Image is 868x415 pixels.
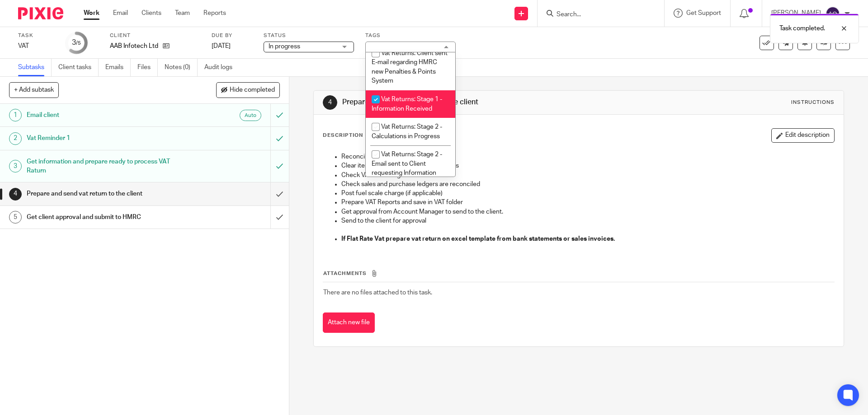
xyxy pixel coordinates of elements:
[72,37,81,48] div: 3
[27,131,183,145] h1: Vat Reminder 1
[212,43,231,49] span: [DATE]
[18,7,63,19] img: Pixie
[58,59,99,76] a: Client tasks
[341,216,834,225] p: Send to the client for approval
[9,109,22,121] div: 1
[76,41,81,46] small: /5
[323,271,367,276] span: Attachments
[341,189,834,198] p: Post fuel scale charge (if applicable)
[365,32,456,39] label: Tags
[341,180,834,189] p: Check sales and purchase ledgers are reconciled
[27,187,183,201] h1: Prepare and send vat return to the client
[341,198,834,207] p: Prepare VAT Reports and save in VAT folder
[9,188,22,201] div: 4
[18,32,54,39] label: Task
[341,207,834,216] p: Get approval from Account Manager to send to the client.
[9,82,59,98] button: + Add subtask
[323,95,337,110] div: 4
[18,42,54,51] div: VAT
[341,236,615,242] strong: If Flat Rate Vat prepare vat return on excel template from bank statements or sales invoices.
[342,98,598,107] h1: Prepare and send vat return to the client
[175,9,190,18] a: Team
[27,155,183,178] h1: Get information and prepare ready to process VAT Raturn
[212,32,252,39] label: Due by
[341,161,834,170] p: Clear items posted to suspense accounts
[341,152,834,161] p: Reconcile all bank accounts
[240,110,261,121] div: Auto
[771,128,835,143] button: Edit description
[323,132,363,139] p: Description
[27,210,183,224] h1: Get client approval and submit to HMRC
[110,42,158,51] p: AAB Infotech Ltd
[341,171,834,180] p: Check VAT on mileage
[372,151,442,176] span: Vat Returns: Stage 2 - Email sent to Client requesting Information
[27,108,183,122] h1: Email client
[323,312,375,333] button: Attach new file
[826,6,840,21] img: svg%3E
[142,9,161,18] a: Clients
[216,82,280,98] button: Hide completed
[9,160,22,173] div: 3
[269,43,300,50] span: In progress
[113,9,128,18] a: Email
[84,9,99,18] a: Work
[791,99,835,106] div: Instructions
[9,132,22,145] div: 2
[779,24,825,33] p: Task completed.
[264,32,354,39] label: Status
[9,211,22,224] div: 5
[372,124,442,140] span: Vat Returns: Stage 2 - Calculations in Progress
[230,87,275,94] span: Hide completed
[203,9,226,18] a: Reports
[323,289,432,296] span: There are no files attached to this task.
[105,59,131,76] a: Emails
[137,59,158,76] a: Files
[372,96,442,112] span: Vat Returns: Stage 1 - Information Received
[18,59,52,76] a: Subtasks
[165,59,198,76] a: Notes (0)
[110,32,200,39] label: Client
[204,59,239,76] a: Audit logs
